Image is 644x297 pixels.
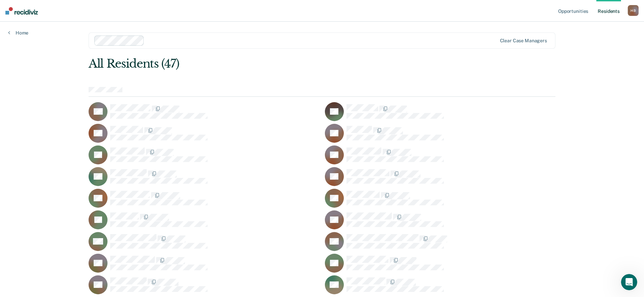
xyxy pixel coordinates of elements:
button: HB [628,5,639,16]
div: All Residents (47) [89,57,462,71]
iframe: Intercom live chat [621,274,637,290]
a: Home [8,30,28,36]
img: Recidiviz [5,7,38,15]
div: H B [628,5,639,16]
div: Clear case managers [500,38,547,44]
